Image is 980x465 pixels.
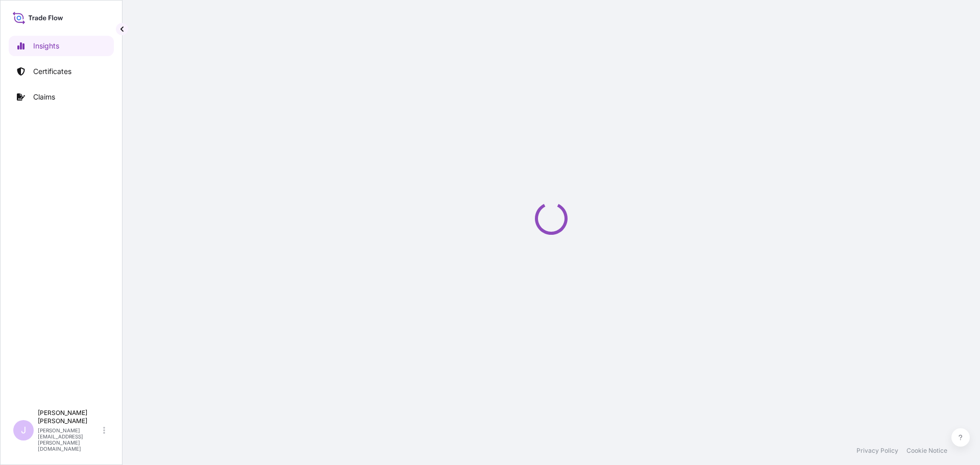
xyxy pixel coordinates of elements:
[9,87,114,107] a: Claims
[21,425,26,435] span: J
[33,92,55,102] p: Claims
[856,447,898,455] a: Privacy Policy
[9,36,114,56] a: Insights
[906,447,947,455] a: Cookie Notice
[33,66,71,77] p: Certificates
[9,61,114,82] a: Certificates
[38,427,101,452] p: [PERSON_NAME][EMAIL_ADDRESS][PERSON_NAME][DOMAIN_NAME]
[33,41,59,51] p: Insights
[38,409,101,425] p: [PERSON_NAME] [PERSON_NAME]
